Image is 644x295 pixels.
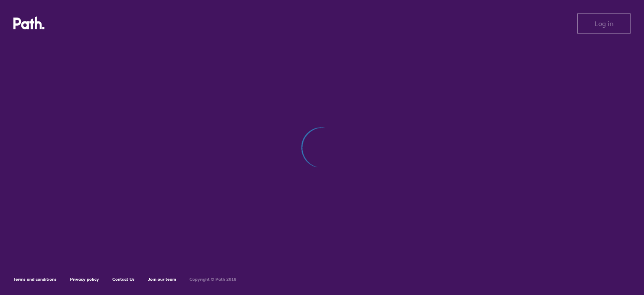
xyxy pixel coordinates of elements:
[577,13,631,34] button: Log in
[190,277,236,282] h6: Copyright © Path 2018
[112,277,135,282] a: Contact Us
[148,277,176,282] a: Join our team
[595,20,613,27] span: Log in
[70,277,99,282] a: Privacy policy
[13,277,57,282] a: Terms and conditions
